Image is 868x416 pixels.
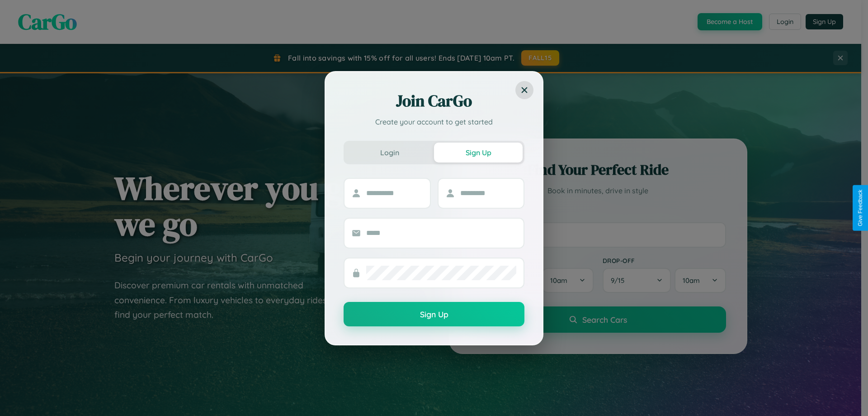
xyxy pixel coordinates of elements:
div: Give Feedback [857,190,863,226]
button: Login [345,143,434,163]
button: Sign Up [434,143,523,163]
h2: Join CarGo [344,90,524,112]
button: Sign Up [344,302,524,326]
p: Create your account to get started [344,116,524,127]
